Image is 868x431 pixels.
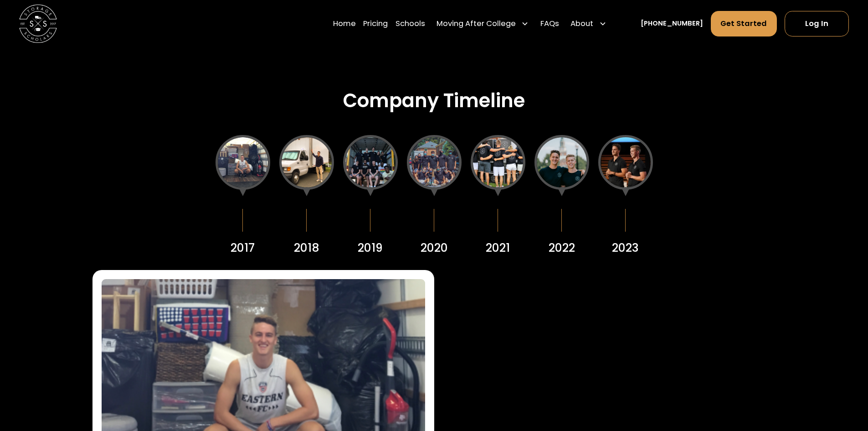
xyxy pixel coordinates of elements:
a: Schools [395,10,425,37]
div: 2019 [358,239,383,256]
div: About [570,18,593,30]
div: 2021 [486,239,510,256]
div: Moving After College [433,10,533,37]
img: Storage Scholars main logo [19,5,57,42]
div: 2020 [421,239,448,256]
div: 2022 [549,239,575,256]
a: Log In [785,11,849,36]
div: 2017 [231,239,255,256]
h3: Company Timeline [343,89,525,112]
a: FAQs [540,10,559,37]
div: About [567,10,611,37]
div: 2018 [294,239,319,256]
a: [PHONE_NUMBER] [641,19,703,29]
a: Home [333,10,356,37]
div: Moving After College [437,18,516,30]
a: Pricing [363,10,388,37]
a: home [19,5,57,42]
div: 2023 [612,239,639,256]
a: Get Started [711,11,777,36]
